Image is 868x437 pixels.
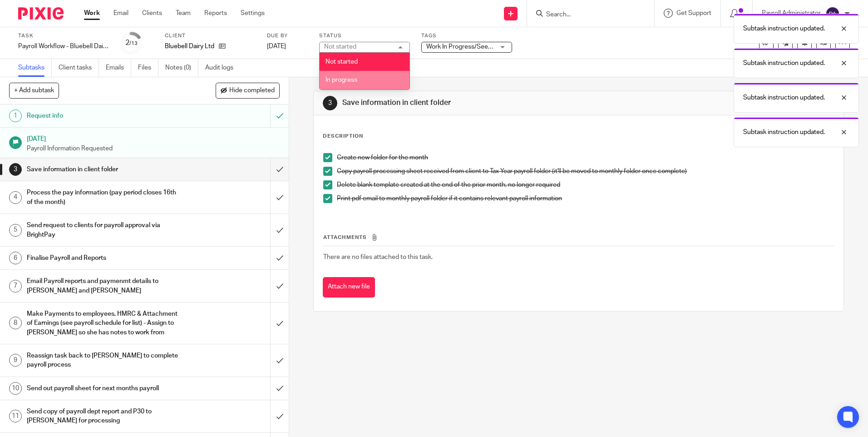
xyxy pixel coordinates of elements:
label: Due by [267,32,308,40]
div: 1 [9,109,22,122]
p: Subtask instruction updated. [743,59,825,68]
span: In progress [325,77,357,83]
div: 5 [9,224,22,237]
button: + Add subtask [9,83,59,98]
h1: Finalise Payroll and Reports [27,251,183,265]
h1: Request info [27,109,183,123]
p: Delete blank template created at the end of the prior month, no longer required [337,180,833,189]
button: Attach new file [323,277,375,298]
a: Notes (0) [165,59,198,77]
span: [DATE] [267,43,286,50]
h1: Email Payroll reports and paymenmt details to [PERSON_NAME] and [PERSON_NAME] [27,274,183,298]
p: Subtask instruction updated. [743,24,825,33]
div: 3 [323,96,337,110]
h1: [DATE] [27,132,280,144]
p: Bluebell Dairy Ltd [165,42,214,51]
h1: Send request to clients for payroll approval via BrightPay [27,218,183,242]
p: Print pdf email to monthly payroll folder if it contains relevant payroll information [337,194,833,203]
p: Create new folder for the month [337,153,833,162]
h1: Send copy of payroll dept report and P30 to [PERSON_NAME] for processing [27,405,183,428]
div: Not started [324,44,356,50]
a: Clients [142,9,162,18]
a: Files [138,59,158,77]
div: 4 [9,191,22,204]
h1: Send out payroll sheet for next months payroll [27,382,183,395]
a: Team [176,9,191,18]
p: Payroll Information Requested [27,144,280,153]
p: Description [323,133,363,140]
a: Reports [204,9,227,18]
button: Hide completed [216,83,280,98]
div: 2 [125,38,138,48]
img: Pixie [18,7,64,20]
div: 9 [9,354,22,367]
div: 10 [9,382,22,395]
img: svg%3E [825,6,840,21]
span: There are no files attached to this task. [323,254,433,260]
small: /13 [129,41,138,46]
div: 6 [9,252,22,264]
div: 7 [9,280,22,293]
a: Subtasks [18,59,52,77]
a: Emails [106,59,131,77]
h1: Reassign task back to [PERSON_NAME] to complete payroll process [27,349,183,372]
h1: Save information in client folder [27,163,183,176]
div: Payroll Workflow - Bluebell Dairy Ltd [18,42,109,51]
a: Audit logs [205,59,240,77]
label: Tags [421,32,512,40]
p: Subtask instruction updated. [743,93,825,102]
span: Work In Progress/See notes on task [426,44,528,50]
label: Status [319,32,410,40]
h1: Process the pay information (pay period closes 16th of the month) [27,186,183,209]
a: Work [84,9,100,18]
div: 8 [9,317,22,329]
label: Client [165,32,256,40]
a: Client tasks [59,59,99,77]
span: Not started [325,59,358,65]
span: Hide completed [229,87,275,94]
div: 11 [9,410,22,422]
p: Subtask instruction updated. [743,128,825,137]
h1: Save information in client folder [342,98,598,108]
label: Task [18,32,109,40]
h1: Make Payments to employees, HMRC & Attachment of Earnings (see payroll schedule for list) - Assig... [27,307,183,339]
a: Email [113,9,128,18]
a: Settings [241,9,265,18]
span: Attachments [323,235,367,240]
div: 3 [9,163,22,176]
p: Copy payroll processing sheet received from client to Tax Year payroll folder (it'll be moved to ... [337,167,833,176]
